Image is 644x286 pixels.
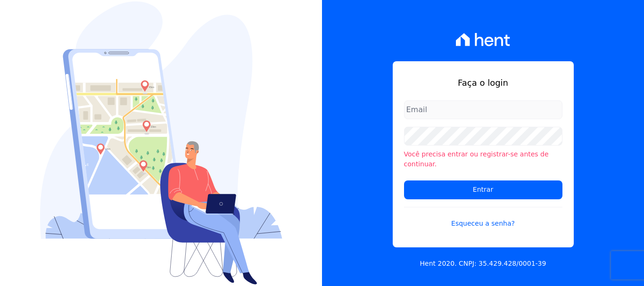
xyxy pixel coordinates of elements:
[404,100,562,119] input: Email
[404,76,562,89] h1: Faça o login
[404,207,562,229] a: Esqueceu a senha?
[404,180,562,199] input: Entrar
[404,149,562,169] li: Você precisa entrar ou registrar-se antes de continuar.
[420,259,546,269] p: Hent 2020. CNPJ: 35.429.428/0001-39
[40,1,282,285] img: Login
